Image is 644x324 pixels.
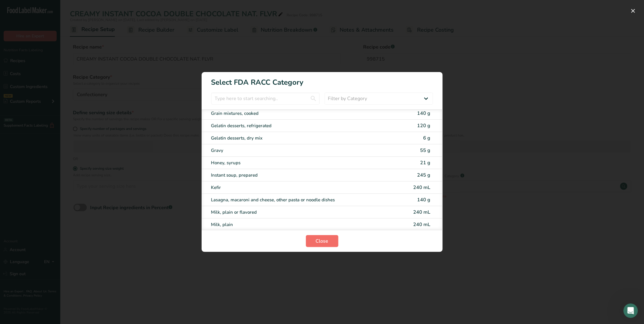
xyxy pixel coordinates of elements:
[306,235,338,247] button: Close
[211,197,382,203] div: Lasagna, macaroni and cheese, other pasta or noodle dishes
[211,221,382,228] div: Milk, plain
[417,197,431,203] span: 140 g
[211,184,382,191] div: Kefir
[316,237,328,245] span: Close
[211,93,320,105] input: Type here to start searching..
[420,159,431,166] span: 21 g
[423,135,431,141] span: 6 g
[211,122,382,129] div: Gelatin desserts, refrigerated
[413,184,431,191] span: 240 mL
[420,147,431,154] span: 55 g
[417,172,431,178] span: 245 g
[211,147,382,154] div: Gravy
[211,110,382,117] div: Grain mixtures, cooked
[624,304,638,318] iframe: Intercom live chat
[211,172,382,179] div: Instant soup, prepared
[211,209,382,216] div: Milk, plain or flavored
[211,135,382,142] div: Gelatin desserts, dry mix
[413,209,431,215] span: 240 mL
[417,110,431,117] span: 140 g
[417,122,431,129] span: 120 g
[202,72,443,88] h1: Select FDA RACC Category
[211,159,382,166] div: Honey, syrups
[413,221,431,228] span: 240 mL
